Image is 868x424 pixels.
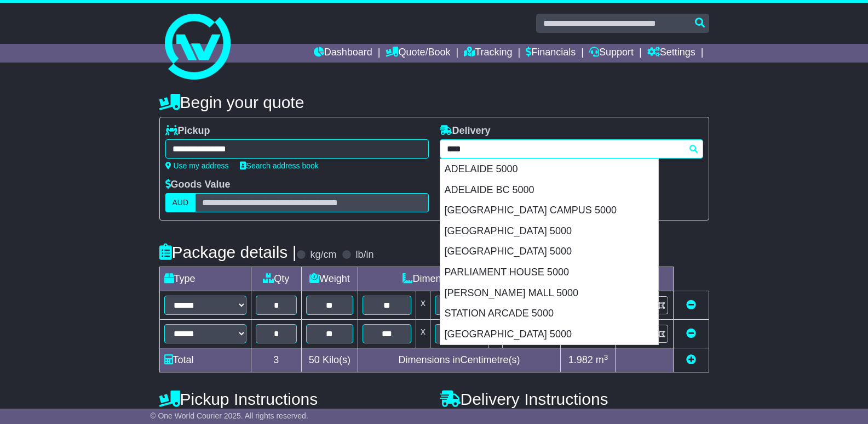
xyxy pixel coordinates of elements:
a: Add new item [686,354,696,365]
h4: Pickup Instructions [159,390,429,408]
td: x [416,291,430,320]
a: Financials [526,44,576,63]
label: Delivery [440,125,491,137]
span: 50 [309,354,320,365]
label: kg/cm [310,249,336,261]
div: [GEOGRAPHIC_DATA] 5000 [440,324,658,345]
a: Tracking [464,44,512,63]
span: m [596,354,608,365]
td: x [416,320,430,348]
label: AUD [165,193,196,212]
a: Settings [647,44,695,63]
a: Support [589,44,634,63]
h4: Begin your quote [159,93,709,111]
span: © One World Courier 2025. All rights reserved. [150,411,308,420]
a: Remove this item [686,328,696,339]
td: Total [159,348,251,372]
div: [GEOGRAPHIC_DATA] CAMPUS 5000 [440,200,658,221]
div: STATION ARCADE 5000 [440,303,658,324]
span: 1.982 [568,354,593,365]
td: Qty [251,267,302,291]
div: ADELAIDE BC 5000 [440,180,658,201]
div: ADELAIDE 5000 [440,159,658,180]
td: Dimensions in Centimetre(s) [358,348,561,372]
label: lb/in [355,249,373,261]
div: PARLIAMENT HOUSE 5000 [440,262,658,283]
a: Dashboard [314,44,372,63]
div: [PERSON_NAME] MALL 5000 [440,283,658,304]
td: 3 [251,348,302,372]
h4: Delivery Instructions [440,390,709,408]
td: Weight [302,267,358,291]
a: Quote/Book [386,44,450,63]
div: [GEOGRAPHIC_DATA] 5000 [440,241,658,262]
div: [GEOGRAPHIC_DATA] 5000 [440,221,658,242]
h4: Package details | [159,243,297,261]
td: Dimensions (L x W x H) [358,267,561,291]
td: Kilo(s) [302,348,358,372]
a: Use my address [165,161,229,170]
label: Pickup [165,125,210,137]
label: Goods Value [165,179,231,191]
sup: 3 [604,353,608,361]
a: Search address book [240,161,319,170]
td: Type [159,267,251,291]
a: Remove this item [686,299,696,310]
